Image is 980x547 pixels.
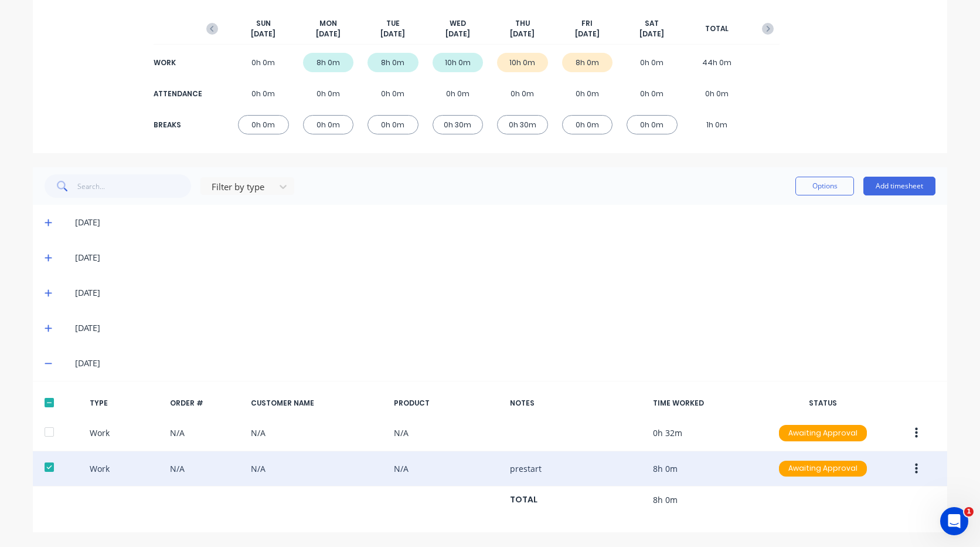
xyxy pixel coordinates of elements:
[510,29,535,39] span: [DATE]
[238,53,289,72] div: 0h 0m
[316,29,341,39] span: [DATE]
[497,84,548,103] div: 0h 0m
[692,53,743,72] div: 44h 0m
[445,29,470,39] span: [DATE]
[705,23,729,34] span: TOTAL
[256,18,271,29] span: SUN
[639,29,664,39] span: [DATE]
[367,53,418,72] div: 8h 0m
[497,53,548,72] div: 10h 0m
[779,461,867,477] div: Awaiting Approval
[433,84,484,103] div: 0h 0m
[562,115,613,134] div: 0h 0m
[433,53,484,72] div: 10h 0m
[170,398,241,408] div: ORDER #
[575,29,600,39] span: [DATE]
[581,18,593,29] span: FRI
[75,216,935,229] div: [DATE]
[964,507,974,516] span: 1
[367,84,418,103] div: 0h 0m
[394,398,501,408] div: PRODUCT
[75,251,935,264] div: [DATE]
[367,115,418,134] div: 0h 0m
[75,286,935,299] div: [DATE]
[75,322,935,335] div: [DATE]
[692,115,743,134] div: 1h 0m
[433,115,484,134] div: 0h 30m
[77,174,192,198] input: Search...
[303,115,354,134] div: 0h 0m
[251,29,275,39] span: [DATE]
[627,115,678,134] div: 0h 0m
[303,53,354,72] div: 8h 0m
[779,425,867,441] div: Awaiting Approval
[238,115,289,134] div: 0h 0m
[238,84,289,103] div: 0h 0m
[627,84,678,103] div: 0h 0m
[653,398,760,408] div: TIME WORKED
[940,507,968,535] iframe: Intercom live chat
[515,18,530,29] span: THU
[154,58,200,68] div: WORK
[154,120,200,130] div: BREAKS
[75,357,935,370] div: [DATE]
[90,398,161,408] div: TYPE
[645,18,659,29] span: SAT
[497,115,548,134] div: 0h 30m
[562,84,613,103] div: 0h 0m
[450,18,466,29] span: WED
[510,398,644,408] div: NOTES
[303,84,354,103] div: 0h 0m
[627,53,678,72] div: 0h 0m
[863,177,935,195] button: Add timesheet
[562,53,613,72] div: 8h 0m
[770,398,876,408] div: STATUS
[692,84,743,103] div: 0h 0m
[795,177,854,195] button: Options
[386,18,400,29] span: TUE
[319,18,337,29] span: MON
[251,398,384,408] div: CUSTOMER NAME
[154,89,200,99] div: ATTENDANCE
[380,29,405,39] span: [DATE]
